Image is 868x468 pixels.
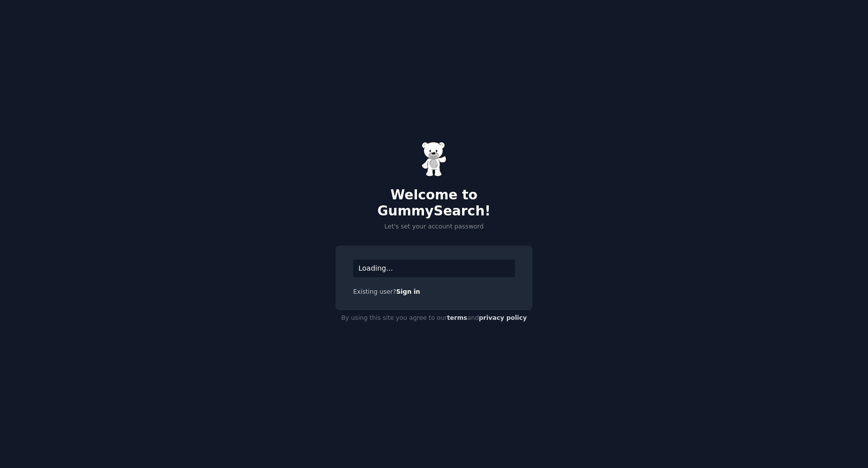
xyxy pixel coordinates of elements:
[447,314,467,321] a: terms
[353,260,515,277] div: Loading...
[336,187,532,219] h2: Welcome to GummySearch!
[353,288,396,295] span: Existing user?
[396,288,420,295] a: Sign in
[336,310,532,326] div: By using this site you agree to our and
[479,314,527,321] a: privacy policy
[421,142,447,177] img: Gummy Bear
[336,222,532,231] p: Let's set your account password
